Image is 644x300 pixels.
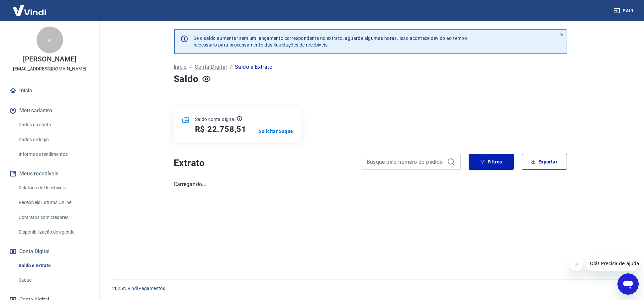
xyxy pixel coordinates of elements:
p: / [230,63,232,71]
a: Início [174,63,187,71]
a: Dados de login [16,133,91,147]
p: Saldo conta digital [195,116,236,123]
a: Informe de rendimentos [16,148,91,161]
button: Filtros [469,154,514,170]
button: Conta Digital [8,244,91,259]
input: Busque pelo número do pedido [367,157,444,167]
a: Relatório de Recebíveis [16,181,91,195]
a: Contratos com credores [16,211,91,224]
p: Carregando... [174,180,567,188]
h4: Saldo [174,72,199,86]
span: Olá! Precisa de ajuda? [4,5,56,10]
img: Vindi [8,0,51,21]
iframe: Botão para abrir a janela de mensagens [617,273,639,295]
a: Saque [16,273,91,287]
h4: Extrato [174,156,353,170]
a: Conta Digital [195,63,227,71]
button: Meus recebíveis [8,166,91,181]
iframe: Mensagem da empresa [586,256,639,271]
p: Saldo e Extrato [235,63,272,71]
p: Se o saldo aumentar sem um lançamento correspondente no extrato, aguarde algumas horas. Isso acon... [194,35,467,48]
button: Meu cadastro [8,103,91,118]
a: Início [8,83,91,98]
button: Exportar [522,154,567,170]
p: 2025 © [112,285,628,292]
a: Solicitar Saque [259,128,293,135]
a: Recebíveis Futuros Online [16,196,91,209]
button: Sair [612,5,636,17]
p: / [190,63,192,71]
p: [EMAIL_ADDRESS][DOMAIN_NAME] [13,65,86,72]
a: Vindi Pagamentos [128,286,165,291]
h5: R$ 22.758,51 [195,124,247,135]
iframe: Fechar mensagem [570,257,583,271]
a: Disponibilização de agenda [16,225,91,239]
a: Dados da conta [16,118,91,132]
a: Saldo e Extrato [16,259,91,272]
div: e [37,27,63,53]
p: [PERSON_NAME] [23,56,76,63]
